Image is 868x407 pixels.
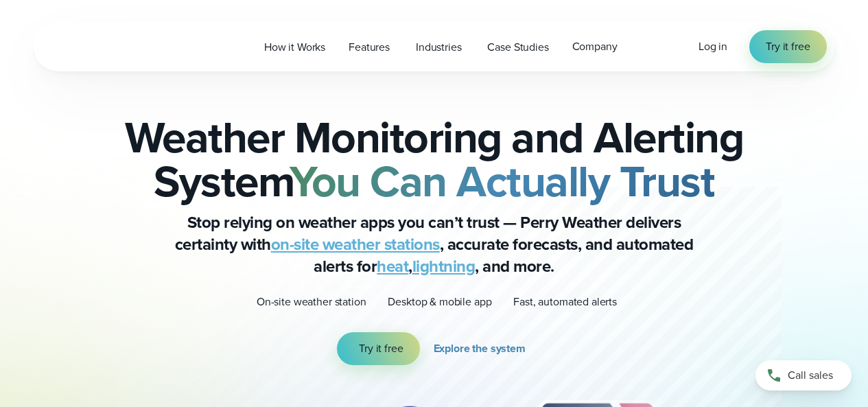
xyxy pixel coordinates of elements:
[416,39,461,56] span: Industries
[487,39,548,56] span: Case Studies
[388,294,491,310] p: Desktop & mobile app
[513,294,617,310] p: Fast, automated alerts
[271,232,440,257] a: on-site weather stations
[572,38,618,55] span: Company
[749,30,826,63] a: Try it free
[788,367,833,384] span: Call sales
[102,115,766,203] h2: Weather Monitoring and Alerting System
[290,149,714,213] strong: You Can Actually Trust
[755,360,852,391] a: Call sales
[476,33,560,61] a: Case Studies
[253,33,337,61] a: How it Works
[412,254,476,279] a: lightning
[337,332,419,365] a: Try it free
[359,340,403,357] span: Try it free
[766,38,810,55] span: Try it free
[264,39,325,56] span: How it Works
[160,211,709,277] p: Stop relying on weather apps you can’t trust — Perry Weather delivers certainty with , accurate f...
[434,340,526,357] span: Explore the system
[377,254,408,279] a: heat
[349,39,390,56] span: Features
[257,294,366,310] p: On-site weather station
[434,332,531,365] a: Explore the system
[699,38,727,55] a: Log in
